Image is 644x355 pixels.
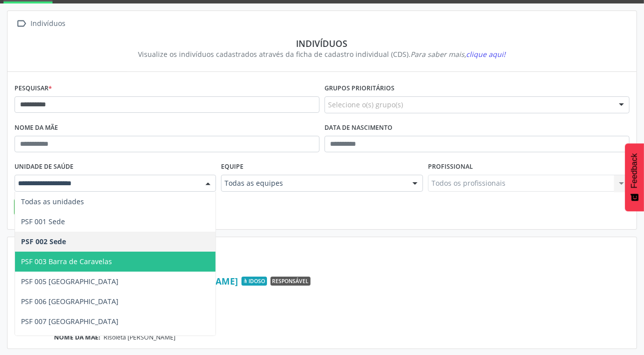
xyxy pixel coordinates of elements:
div: Indivíduos [29,16,67,31]
span: Feedback [630,153,639,188]
span: Selecione o(s) grupo(s) [328,99,403,110]
div: [PHONE_NUMBER] [54,308,629,316]
span: Risoleta [PERSON_NAME] [104,333,176,342]
div: 69 anos [54,299,629,308]
label: Unidade de saúde [14,159,73,175]
i:  [14,16,29,31]
span: PSF 001 Sede [21,217,65,226]
label: Equipe [221,159,243,175]
span: NOME DA MÃE: [54,333,100,342]
span: Todas as unidades [21,197,84,206]
label: Profissional [428,159,473,175]
span: PSF 007 [GEOGRAPHIC_DATA] [21,317,118,326]
div: Visualize os indivíduos cadastrados através da ficha de cadastro individual (CDS). [21,49,622,59]
div: 1 resultado(s) encontrado(s) [14,244,629,255]
span: Responsável [270,277,310,286]
i: Para saber mais, [411,49,506,59]
span: PSF 003 Barra de Caravelas [21,257,112,266]
button: Feedback - Mostrar pesquisa [625,143,644,211]
div: Indivíduos [21,38,622,49]
span: clique aqui! [466,49,506,59]
label: Pesquisar [14,81,52,96]
div: 700 0090 4034 4501 [54,290,629,299]
span: PSF 006 [GEOGRAPHIC_DATA] [21,297,118,306]
label: Nome da mãe [14,120,58,136]
div: Exibindo 30 resultado(s) por página [14,255,629,265]
label: Grupos prioritários [324,81,394,96]
label: Data de nascimento [324,120,392,136]
span: Idoso [241,277,267,286]
div: PSF 002 Sede [54,316,629,325]
span: PSF 005 [GEOGRAPHIC_DATA] [21,277,118,286]
button: Buscar [14,199,48,216]
a:  Indivíduos [14,16,67,31]
span: Todas as equipes [224,178,402,188]
span: PSF 002 Sede [21,237,66,246]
